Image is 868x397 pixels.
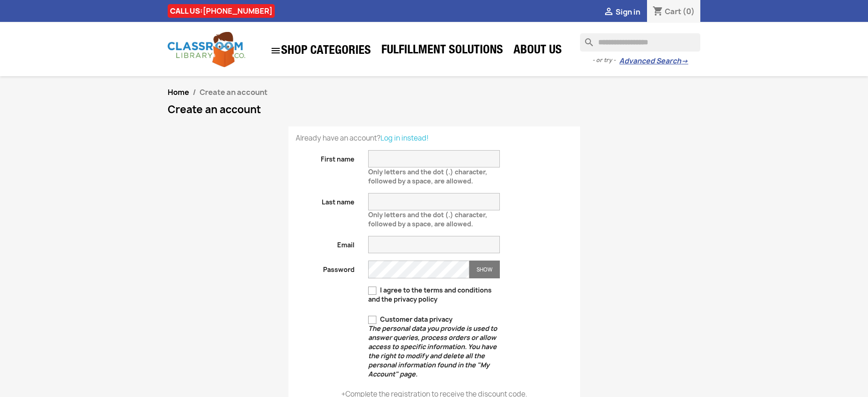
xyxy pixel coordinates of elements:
div: CALL US: [168,4,275,18]
span: Sign in [616,7,640,17]
input: Search [580,33,700,52]
i: search [580,33,591,44]
span: (0) [683,6,695,16]
a: Advanced Search→ [619,57,688,66]
span: → [681,57,688,66]
span: Only letters and the dot (.) character, followed by a space, are allowed. [368,207,487,228]
span: Only letters and the dot (.) character, followed by a space, are allowed. [368,164,487,185]
em: The personal data you provide is used to answer queries, process orders or allow access to specif... [368,324,497,378]
label: First name [289,150,362,164]
i:  [603,7,614,18]
label: I agree to the terms and conditions and the privacy policy [368,286,500,304]
span: Create an account [200,87,267,97]
label: Email [289,236,362,250]
label: Customer data privacy [368,315,500,379]
p: Already have an account? [296,134,573,143]
a: SHOP CATEGORIES [266,41,375,61]
button: Show [469,261,500,278]
a: [PHONE_NUMBER] [203,6,272,16]
span: - or try - [592,56,619,65]
h1: Create an account [168,104,701,115]
a: Home [168,87,189,97]
img: Classroom Library Company [168,32,245,67]
i:  [270,45,281,56]
a: Log in instead! [380,133,429,143]
a: About Us [509,42,566,60]
a:  Sign in [603,7,640,17]
a: Fulfillment Solutions [377,42,508,60]
input: Password input [368,261,469,278]
label: Password [289,261,362,274]
span: Cart [665,6,681,16]
label: Last name [289,193,362,207]
i: shopping_cart [652,6,663,17]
